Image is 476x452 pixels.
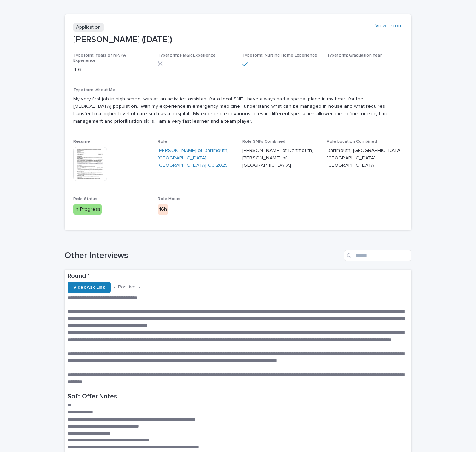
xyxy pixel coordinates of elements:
[73,140,90,144] span: Resume
[242,53,317,58] span: Typeform: Nursing Home Experience
[68,272,408,280] p: Round 1
[158,53,216,58] span: Typeform: PM&R Experience
[158,197,180,201] span: Role Hours
[344,250,411,261] input: Search
[327,61,403,69] p: -
[327,147,403,169] p: Dartmouth, [GEOGRAPHIC_DATA], [GEOGRAPHIC_DATA], [GEOGRAPHIC_DATA]
[73,95,403,125] p: My very first job in high school was as an activities assistant for a local SNF, I have always ha...
[114,284,115,290] p: •
[158,204,168,215] div: 16h
[73,23,104,32] p: Application
[158,140,167,144] span: Role
[242,140,285,144] span: Role SNFs Combined
[73,204,102,215] div: In Progress
[73,285,105,290] span: VideoAsk Link
[73,53,126,63] span: Typeform: Years of NP/PA Experience
[118,284,136,290] p: Positive
[73,35,403,45] p: [PERSON_NAME] ([DATE])
[68,282,111,293] a: VideoAsk Link
[375,23,403,29] a: View record
[242,147,318,169] p: [PERSON_NAME] of Dartmouth, [PERSON_NAME] of [GEOGRAPHIC_DATA]
[68,393,408,401] p: Soft Offer Notes
[73,88,115,92] span: Typeform: About Me
[65,251,341,261] h1: Other Interviews
[73,66,149,74] p: 4-6
[327,140,377,144] span: Role Location Combined
[327,53,382,58] span: Typeform: Graduation Year
[139,284,140,290] p: •
[73,197,97,201] span: Role Status
[158,147,234,169] a: [PERSON_NAME] of Dartmouth, [GEOGRAPHIC_DATA], [GEOGRAPHIC_DATA] Q3 2025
